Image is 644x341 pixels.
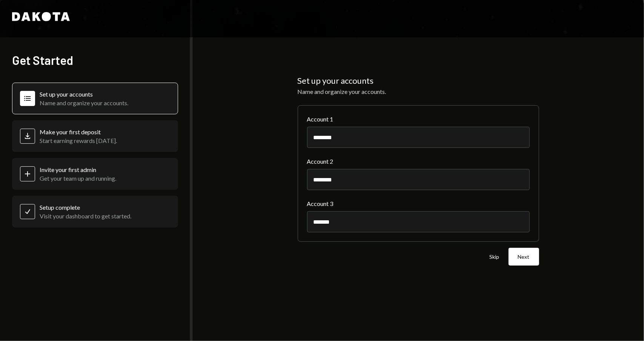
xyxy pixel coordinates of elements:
[307,157,530,166] label: Account 2
[307,199,530,208] label: Account 3
[12,52,178,68] h2: Get Started
[40,128,117,135] div: Make your first deposit
[40,99,128,106] div: Name and organize your accounts.
[509,248,539,266] button: Next
[40,204,131,211] div: Setup complete
[40,91,128,98] div: Set up your accounts
[307,115,530,124] label: Account 1
[40,212,131,220] div: Visit your dashboard to get started.
[40,166,116,173] div: Invite your first admin
[298,87,539,96] div: Name and organize your accounts.
[490,253,500,261] button: Skip
[298,75,539,86] h2: Set up your accounts
[40,137,117,144] div: Start earning rewards [DATE].
[40,175,116,182] div: Get your team up and running.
